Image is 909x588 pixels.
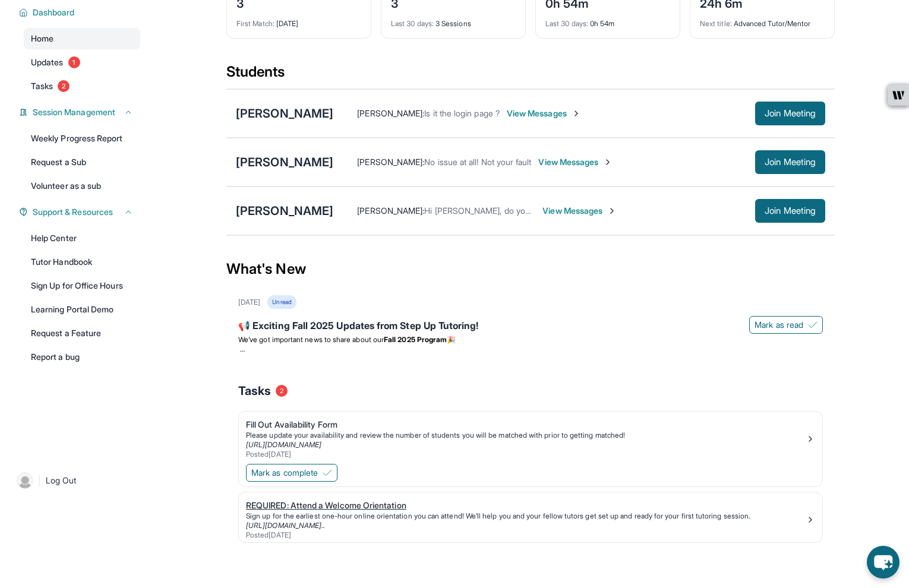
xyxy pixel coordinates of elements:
button: Support & Resources [28,206,133,218]
div: Advanced Tutor/Mentor [700,12,825,29]
span: Is it the login page ? [424,108,500,118]
div: 0h 54m [545,12,670,29]
button: Join Meeting [755,150,825,174]
span: 🎉 [447,335,456,344]
strong: Fall 2025 Program [384,335,447,344]
button: Join Meeting [755,199,825,223]
a: Request a Feature [24,323,140,344]
img: Chevron-Right [572,109,581,118]
button: chat-button [867,546,899,578]
a: Tasks2 [24,75,140,97]
span: View Messages [542,205,617,217]
span: Updates [31,56,64,68]
img: user-img [17,472,33,489]
button: Mark as read [749,316,823,334]
span: Support & Resources [33,206,113,218]
div: Fill Out Availability Form [246,419,806,431]
span: | [38,473,41,488]
div: Posted [DATE] [246,530,806,540]
a: Sign Up for Office Hours [24,275,140,296]
button: Join Meeting [755,102,825,125]
span: Join Meeting [765,159,816,166]
a: Report a bug [24,346,140,368]
span: Next title : [700,19,732,28]
span: Log Out [46,475,77,486]
span: Tasks [238,382,271,399]
a: Fill Out Availability FormPlease update your availability and review the number of students you w... [239,412,822,461]
span: Last 30 days : [391,19,434,28]
div: Posted [DATE] [246,450,806,459]
a: |Log Out [12,467,140,494]
img: Mark as read [808,320,818,330]
span: [PERSON_NAME] : [357,206,424,216]
div: [DATE] [236,12,361,29]
a: Weekly Progress Report [24,128,140,149]
span: 1 [68,56,80,68]
div: What's New [226,243,835,295]
a: Learning Portal Demo [24,299,140,320]
div: [PERSON_NAME] [236,105,333,122]
div: REQUIRED: Attend a Welcome Orientation [246,500,806,511]
div: [PERSON_NAME] [236,203,333,219]
span: 2 [58,80,70,92]
div: [DATE] [238,298,260,307]
span: 2 [276,385,288,397]
a: Request a Sub [24,151,140,173]
span: View Messages [507,108,581,119]
div: Students [226,62,835,88]
span: Home [31,33,53,45]
div: Please update your availability and review the number of students you will be matched with prior ... [246,431,806,440]
img: Chevron-Right [603,157,613,167]
img: Chevron-Right [607,206,617,216]
button: Mark as complete [246,464,337,482]
a: Help Center [24,227,140,249]
div: 📢 Exciting Fall 2025 Updates from Step Up Tutoring! [238,318,823,335]
span: Join Meeting [765,207,816,214]
div: 3 Sessions [391,12,516,29]
a: Volunteer as a sub [24,175,140,197]
div: [PERSON_NAME] [236,154,333,170]
a: Updates1 [24,52,140,73]
a: Home [24,28,140,49]
span: [PERSON_NAME] : [357,157,424,167]
span: View Messages [538,156,613,168]
span: Dashboard [33,7,75,18]
a: [URL][DOMAIN_NAME] [246,440,321,449]
a: Tutor Handbook [24,251,140,273]
span: Tasks [31,80,53,92]
img: Mark as complete [323,468,332,478]
span: Join Meeting [765,110,816,117]
span: No issue at all! Not your fault [424,157,531,167]
div: Unread [267,295,296,309]
span: We’ve got important news to share about our [238,335,384,344]
a: [URL][DOMAIN_NAME].. [246,521,325,530]
span: Mark as read [755,319,803,331]
span: Session Management [33,106,115,118]
div: Sign up for the earliest one-hour online orientation you can attend! We’ll help you and your fell... [246,511,806,521]
button: Session Management [28,106,133,118]
span: Mark as complete [251,467,318,479]
span: [PERSON_NAME] : [357,108,424,118]
button: Dashboard [28,7,133,18]
a: REQUIRED: Attend a Welcome OrientationSign up for the earliest one-hour online orientation you ca... [239,492,822,542]
span: First Match : [236,19,274,28]
span: Last 30 days : [545,19,588,28]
